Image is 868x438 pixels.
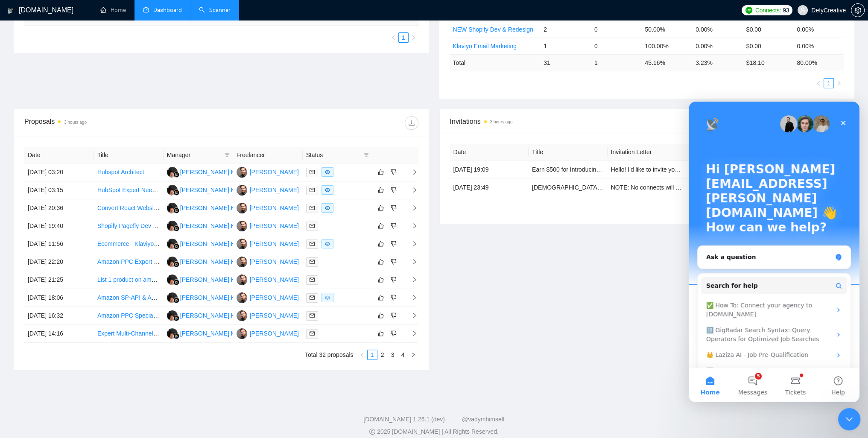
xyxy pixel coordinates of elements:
td: Convert React Website into a Shopify Theme with Full Theme Editor & App Integration [94,199,164,217]
div: [PERSON_NAME] Ketut Ratih [180,257,260,266]
a: Earn $500 for Introducing U.S. Shopify Stores with 1,000+ Monthly Orders [532,166,728,173]
td: [DATE] 16:32 [24,307,94,325]
img: gigradar-bm.png [173,315,179,321]
span: mail [310,277,315,282]
img: EG [237,167,247,178]
div: [PERSON_NAME] [250,311,299,320]
th: Invitation Letter [608,144,687,161]
span: dislike [391,169,397,175]
td: Amazon SP-API & Advertising API Specialist for E-Commerce Automation [94,289,164,307]
a: Amazon PPC Expert Needed for Campaign Management [97,258,249,265]
a: EG[PERSON_NAME] [237,330,299,336]
td: [DATE] 14:16 [24,325,94,343]
img: logo [7,4,13,18]
div: [PERSON_NAME] [250,185,299,195]
a: 3 [388,350,397,359]
button: like [376,257,386,267]
span: download [405,120,418,126]
a: GA[PERSON_NAME] Ketut Ratih [167,186,260,193]
a: NEW Shopify Dev & Redesign [453,26,533,33]
button: dislike [389,221,399,231]
a: Ecommerce - Klaviyo SMS and Email Marketing Freelance position [97,240,275,247]
span: right [405,330,418,336]
span: like [378,276,384,283]
span: left [816,81,821,86]
span: mail [310,313,315,318]
td: 0.00% [793,21,844,38]
img: EG [237,185,247,196]
div: [PERSON_NAME] [250,239,299,248]
th: Title [529,144,608,161]
button: dislike [389,185,399,195]
button: dislike [389,274,399,285]
span: dislike [391,258,397,265]
span: eye [325,169,330,175]
span: dislike [391,204,397,211]
img: GA [167,274,178,285]
button: dislike [389,203,399,213]
img: gigradar-bm.png [173,333,179,339]
a: Shopify Pagefly Dev to edit and create new ecommerce pages [97,222,263,229]
td: List 1 product on amazon and manage ads [94,271,164,289]
span: right [405,205,418,211]
span: mail [310,223,315,228]
button: like [376,328,386,339]
button: dislike [389,239,399,249]
a: Hubspot Architect [97,169,144,175]
button: like [376,167,386,177]
span: filter [364,152,369,158]
a: EG[PERSON_NAME] [237,204,299,211]
button: like [376,292,386,303]
td: [DATE] 18:06 [24,289,94,307]
img: upwork-logo.png [745,7,752,14]
span: filter [225,152,230,158]
div: [PERSON_NAME] [250,275,299,284]
a: GA[PERSON_NAME] Ketut Ratih [167,222,260,229]
span: right [411,352,416,357]
a: [DOMAIN_NAME] 1.26.1 (dev) [363,416,445,423]
span: eye [325,241,330,246]
th: Date [24,147,94,164]
a: List 1 product on amazon and manage ads [97,276,210,283]
td: 31 [540,54,591,71]
div: [PERSON_NAME] Ketut Ratih [180,275,260,284]
td: [DATE] 03:15 [24,181,94,199]
img: EG [237,221,247,231]
li: 2 [377,350,388,360]
a: [DEMOGRAPHIC_DATA] Speakers of Tamil – Talent Bench for Future Managed Services Recording Projects [532,184,820,191]
span: mail [310,241,315,246]
div: [PERSON_NAME] [250,257,299,266]
span: dislike [391,312,397,319]
span: dislike [391,222,397,229]
img: gigradar-bm.png [173,297,179,303]
span: dislike [391,187,397,193]
td: [DATE] 11:56 [24,235,94,253]
span: dislike [391,294,397,301]
td: 2 [540,21,591,38]
td: [DATE] 19:40 [24,217,94,235]
td: 1 [591,54,642,71]
span: filter [362,149,371,161]
a: 1 [399,33,408,42]
button: setting [851,3,865,17]
a: EG[PERSON_NAME] [237,276,299,283]
img: GA [167,185,178,196]
a: GA[PERSON_NAME] Ketut Ratih [167,330,260,336]
li: 3 [388,350,398,360]
span: Dashboard [153,6,182,14]
span: like [378,204,384,211]
span: right [836,81,842,86]
a: 1 [368,350,377,359]
a: EG[PERSON_NAME] [237,222,299,229]
img: GA [167,328,178,339]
